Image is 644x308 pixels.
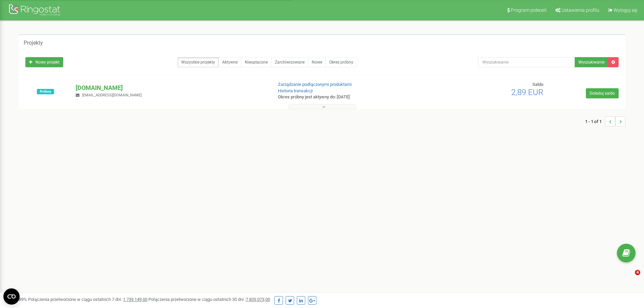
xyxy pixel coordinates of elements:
a: Nowy projekt [25,57,63,67]
nav: ... [585,110,625,133]
span: Próbny [37,89,54,94]
iframe: Intercom live chat [621,270,637,286]
span: Saldo [532,82,543,87]
a: Wszystkie projekty [177,57,219,67]
span: Połączenia przetworzone w ciągu ostatnich 7 dni : [28,297,147,302]
a: Nieopłacone [241,57,271,67]
u: 7 835 073,00 [246,297,270,302]
a: Zarządzanie podłączonymi produktami [278,82,352,87]
a: Nowe [308,57,326,67]
span: 4 [635,270,640,275]
h5: Projekty [24,40,43,46]
u: 1 739 149,00 [123,297,147,302]
a: Aktywne [218,57,241,67]
button: Open CMP widget [3,288,20,305]
p: Okres próbny jest aktywny do: [DATE] [278,94,419,100]
a: Historia transakcji [278,88,313,93]
span: Program poleceń [511,7,547,13]
span: 1 - 1 of 1 [585,116,605,126]
span: 2,89 EUR [511,88,543,97]
a: Okres próbny [326,57,357,67]
a: Zarchiwizowane [271,57,308,67]
a: Doładuj saldo [586,88,619,98]
input: Wyszukiwanie [478,57,575,67]
span: Połączenia przetworzone w ciągu ostatnich 30 dni : [148,297,270,302]
span: [EMAIL_ADDRESS][DOMAIN_NAME] [82,93,142,97]
span: Ustawienia profilu [562,7,599,13]
span: Wyloguj się [614,7,637,13]
button: Wyszukiwanie [575,57,608,67]
p: [DOMAIN_NAME] [76,84,267,92]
